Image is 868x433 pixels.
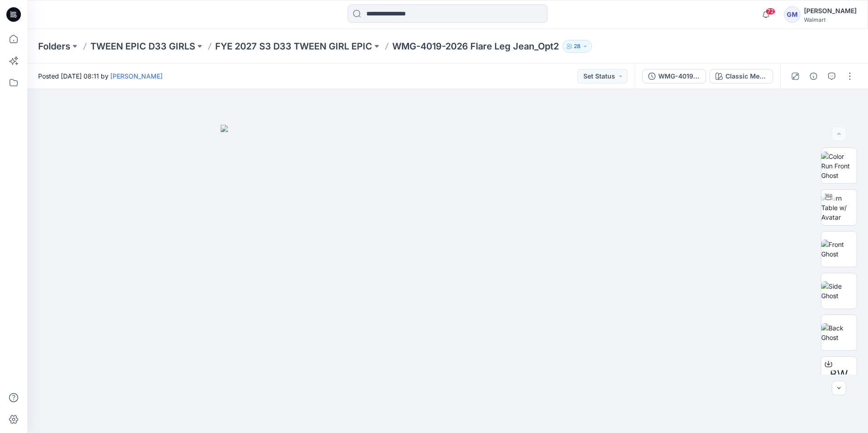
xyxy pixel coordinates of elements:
p: 28 [574,41,581,51]
img: Front Ghost [821,240,857,259]
div: Classic Med Wash [725,71,767,81]
div: Walmart [804,16,857,23]
img: Side Ghost [821,281,857,300]
img: Color Run Front Ghost [821,152,857,180]
button: Classic Med Wash [710,69,773,84]
a: TWEEN EPIC D33 GIRLS [90,40,195,53]
button: WMG-4019-2026 Flare Leg Jean_Rev1_Opt2_Styling [642,69,706,84]
div: GM [784,6,800,23]
img: Back Ghost [821,323,857,342]
span: BW [830,366,848,383]
a: [PERSON_NAME] [110,72,163,80]
div: [PERSON_NAME] [804,5,857,16]
a: FYE 2027 S3 D33 TWEEN GIRL EPIC [215,40,372,53]
p: WMG-4019-2026 Flare Leg Jean_Opt2 [392,40,559,53]
div: WMG-4019-2026 Flare Leg Jean_Rev1_Opt2_Styling [658,71,700,81]
img: Turn Table w/ Avatar [821,193,857,222]
span: 72 [765,8,775,15]
a: Folders [38,40,70,53]
button: 28 [562,40,592,53]
span: Posted [DATE] 08:11 by [38,71,163,81]
img: eyJhbGciOiJIUzI1NiIsImtpZCI6IjAiLCJzbHQiOiJzZXMiLCJ0eXAiOiJKV1QifQ.eyJkYXRhIjp7InR5cGUiOiJzdG9yYW... [221,125,675,433]
button: Details [806,69,821,84]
